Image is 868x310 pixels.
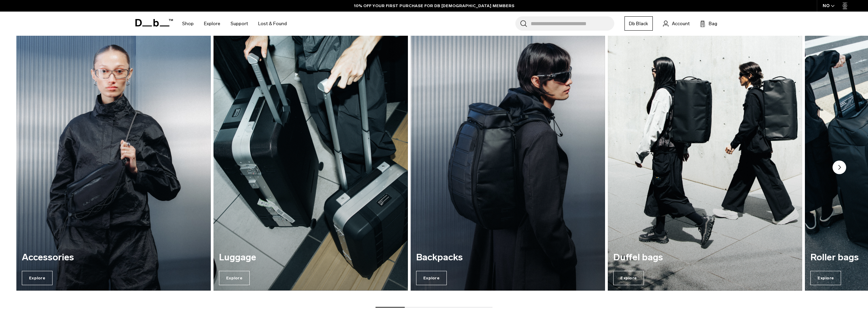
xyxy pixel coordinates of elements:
a: Backpacks Explore [411,29,605,291]
span: Explore [22,271,53,285]
button: Next slide [833,161,846,176]
span: Explore [613,271,644,285]
a: Support [231,12,248,36]
div: 4 / 7 [608,29,802,291]
a: Account [663,19,690,28]
a: Duffel bags Explore [608,29,802,291]
span: Account [672,20,690,27]
a: 10% OFF YOUR FIRST PURCHASE FOR DB [DEMOGRAPHIC_DATA] MEMBERS [354,3,514,9]
span: Bag [709,20,717,27]
span: Explore [219,271,250,285]
nav: Main Navigation [177,12,292,36]
div: 1 / 7 [16,29,211,291]
h3: Backpacks [416,252,600,263]
a: Accessories Explore [16,29,211,291]
a: Luggage Explore [214,29,408,291]
a: Shop [182,12,194,36]
a: Db Black [624,16,653,31]
div: 2 / 7 [214,29,408,291]
span: Explore [810,271,841,285]
span: Explore [416,271,447,285]
button: Bag [700,19,717,28]
a: Lost & Found [258,12,287,36]
div: 3 / 7 [411,29,605,291]
h3: Duffel bags [613,252,797,263]
a: Explore [204,12,220,36]
h3: Accessories [22,252,205,263]
h3: Luggage [219,252,402,263]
